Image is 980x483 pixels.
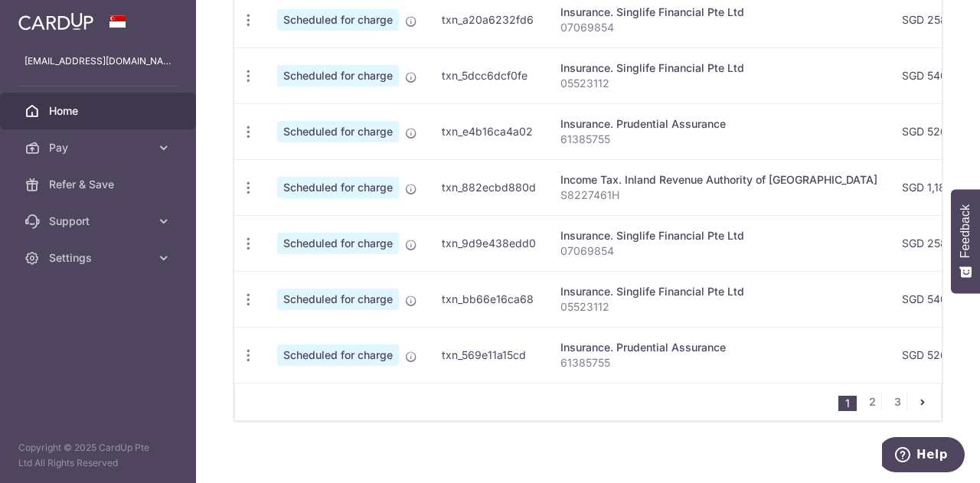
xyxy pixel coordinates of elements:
[560,116,877,132] div: Insurance. Prudential Assurance
[430,159,548,215] td: txn_882ecbd880d
[277,289,399,310] span: Scheduled for charge
[49,103,150,119] span: Home
[24,54,171,69] p: [EMAIL_ADDRESS][DOMAIN_NAME]
[890,47,978,103] td: SGD 540.70
[838,383,941,420] nav: pager
[890,215,978,271] td: SGD 258.55
[49,140,150,155] span: Pay
[959,204,972,258] span: Feedback
[560,340,877,355] div: Insurance. Prudential Assurance
[560,132,877,147] p: 61385755
[49,250,150,266] span: Settings
[277,344,399,366] span: Scheduled for charge
[430,327,548,383] td: txn_569e11a15cd
[890,159,978,215] td: SGD 1,183.14
[430,215,548,271] td: txn_9d9e438edd0
[560,188,877,203] p: S8227461H
[560,172,877,188] div: Income Tax. Inland Revenue Authority of [GEOGRAPHIC_DATA]
[863,393,881,411] a: 2
[560,60,877,76] div: Insurance. Singlife Financial Pte Ltd
[838,396,857,411] li: 1
[560,5,877,20] div: Insurance. Singlife Financial Pte Ltd
[560,299,877,315] p: 05523112
[882,437,965,475] iframe: Opens a widget where you can find more information
[277,233,399,254] span: Scheduled for charge
[18,12,93,31] img: CardUp
[560,20,877,35] p: 07069854
[560,284,877,299] div: Insurance. Singlife Financial Pte Ltd
[560,228,877,243] div: Insurance. Singlife Financial Pte Ltd
[430,47,548,103] td: txn_5dcc6dcf0fe
[49,214,150,229] span: Support
[890,327,978,383] td: SGD 526.60
[890,103,978,159] td: SGD 526.60
[49,177,150,192] span: Refer & Save
[560,243,877,259] p: 07069854
[277,9,399,31] span: Scheduled for charge
[890,271,978,327] td: SGD 540.70
[560,76,877,91] p: 05523112
[277,65,399,86] span: Scheduled for charge
[430,103,548,159] td: txn_e4b16ca4a02
[430,271,548,327] td: txn_bb66e16ca68
[277,121,399,142] span: Scheduled for charge
[560,355,877,370] p: 61385755
[888,393,906,411] a: 3
[277,177,399,198] span: Scheduled for charge
[951,189,980,293] button: Feedback - Show survey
